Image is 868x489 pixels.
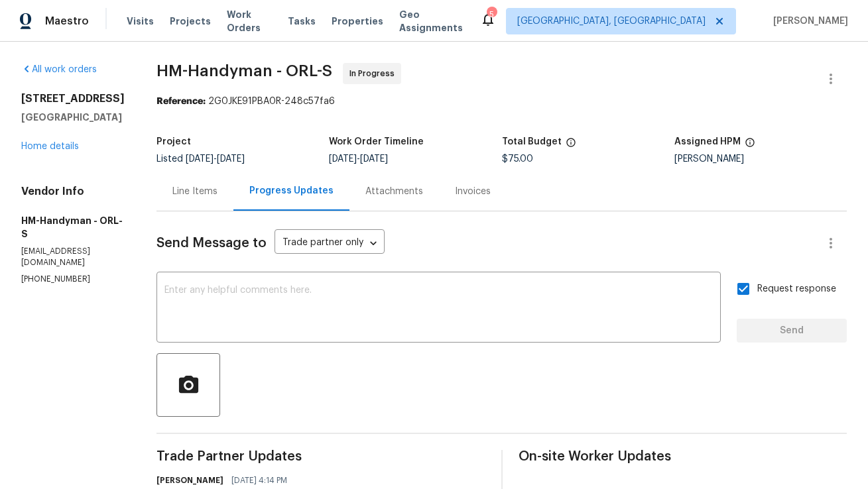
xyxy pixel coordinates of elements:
[217,154,245,164] span: [DATE]
[757,282,836,296] span: Request response
[674,154,847,164] div: [PERSON_NAME]
[288,17,316,26] span: Tasks
[172,185,217,198] div: Line Items
[227,8,272,34] span: Work Orders
[329,154,357,164] span: [DATE]
[156,474,223,487] h6: [PERSON_NAME]
[21,92,125,105] h2: [STREET_ADDRESS]
[156,237,267,250] span: Send Message to
[502,137,562,146] h5: Total Budget
[127,15,154,28] span: Visits
[156,450,485,463] span: Trade Partner Updates
[332,15,383,28] span: Properties
[170,15,211,28] span: Projects
[21,214,125,241] h5: HM-Handyman - ORL-S
[745,137,755,154] span: The hpm assigned to this work order.
[349,67,400,80] span: In Progress
[329,137,424,146] h5: Work Order Timeline
[275,233,385,254] div: Trade partner only
[399,8,464,34] span: Geo Assignments
[45,15,89,28] span: Maestro
[21,185,125,198] h4: Vendor Info
[517,15,706,28] span: [GEOGRAPHIC_DATA], [GEOGRAPHIC_DATA]
[156,97,206,106] b: Reference:
[502,154,533,164] span: $75.00
[21,246,125,268] p: [EMAIL_ADDRESS][DOMAIN_NAME]
[365,185,423,198] div: Attachments
[156,154,245,164] span: Listed
[455,185,491,198] div: Invoices
[21,142,79,151] a: Home details
[360,154,388,164] span: [DATE]
[156,137,191,146] h5: Project
[156,95,847,108] div: 2G0JKE91PBA0R-248c57fa6
[186,154,214,164] span: [DATE]
[566,137,576,154] span: The total cost of line items that have been proposed by Opendoor. This sum includes line items th...
[519,450,847,463] span: On-site Worker Updates
[186,154,245,164] span: -
[231,474,287,487] span: [DATE] 4:14 PM
[21,65,97,74] a: All work orders
[21,274,125,285] p: [PHONE_NUMBER]
[249,184,334,197] div: Progress Updates
[329,154,388,164] span: -
[487,8,496,21] div: 5
[156,63,332,79] span: HM-Handyman - ORL-S
[674,137,741,146] h5: Assigned HPM
[768,15,848,28] span: [PERSON_NAME]
[21,111,125,124] h5: [GEOGRAPHIC_DATA]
